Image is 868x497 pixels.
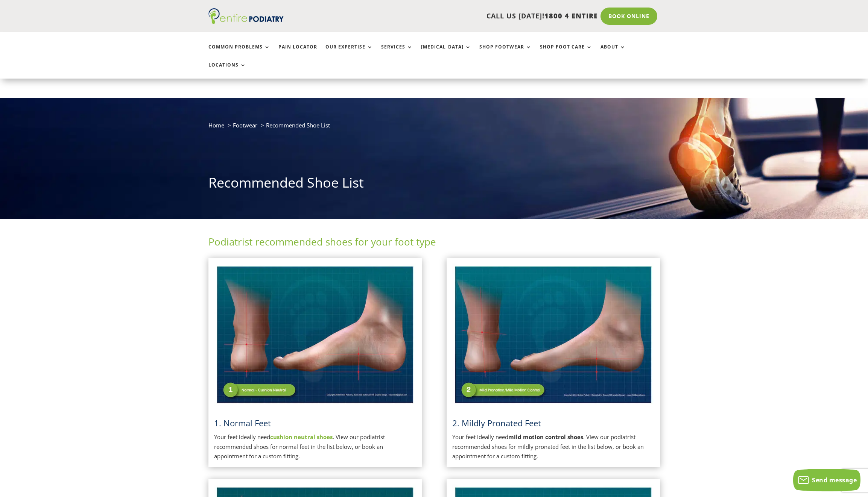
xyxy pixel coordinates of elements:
[508,433,583,441] strong: mild motion control shoes
[214,432,416,461] p: Your feet ideally need . View our podiatrist recommended shoes for normal feet in the list below,...
[208,120,660,136] nav: breadcrumb
[266,121,330,129] span: Recommended Shoe List
[325,44,373,61] a: Our Expertise
[452,432,654,461] p: Your feet ideally need . View our podiatrist recommended shoes for mildly pronated feet in the li...
[208,8,284,24] img: logo (1)
[793,469,860,491] button: Send message
[208,62,246,79] a: Locations
[313,11,598,21] p: CALL US [DATE]!
[208,121,224,129] a: Home
[208,173,660,196] h1: Recommended Shoe List
[214,264,416,406] img: Normal Feet - View Podiatrist Recommended Cushion Neutral Shoes
[233,121,257,129] a: Footwear
[479,44,532,61] a: Shop Footwear
[278,44,317,61] a: Pain Locator
[544,11,598,20] span: 1800 4 ENTIRE
[214,417,271,429] a: 1. Normal Feet
[208,18,284,26] a: Entire Podiatry
[600,8,657,25] a: Book Online
[452,264,654,406] img: Mildly Pronated Feet - View Podiatrist Recommended Mild Motion Control Shoes
[421,44,471,61] a: [MEDICAL_DATA]
[812,476,857,484] span: Send message
[540,44,592,61] a: Shop Foot Care
[452,417,541,429] span: 2. Mildly Pronated Feet
[208,44,270,61] a: Common Problems
[600,44,626,61] a: About
[270,433,333,441] a: cushion neutral shoes
[381,44,413,61] a: Services
[208,235,660,252] h2: Podiatrist recommended shoes for your foot type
